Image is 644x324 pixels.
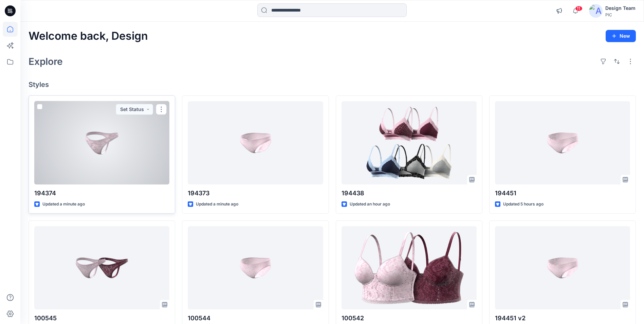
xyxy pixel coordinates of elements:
h2: Explore [29,56,63,67]
a: 194451 v2 [495,226,630,309]
p: 194451 v2 [495,313,630,323]
p: Updated an hour ago [350,201,390,208]
p: 100544 [188,313,323,323]
p: 194451 [495,188,630,198]
img: avatar [589,4,603,18]
p: Updated 5 hours ago [503,201,544,208]
h2: Welcome back, Design [29,30,148,42]
p: 100542 [342,313,477,323]
p: Updated a minute ago [196,201,238,208]
p: 100545 [34,313,169,323]
span: 11 [575,6,583,11]
a: 100542 [342,226,477,309]
p: Updated a minute ago [42,201,85,208]
a: 194438 [342,101,477,184]
a: 194451 [495,101,630,184]
div: Design Team [605,4,636,12]
a: 194374 [34,101,169,184]
div: PIC [605,12,636,17]
a: 100545 [34,226,169,309]
a: 194373 [188,101,323,184]
p: 194373 [188,188,323,198]
p: 194438 [342,188,477,198]
h4: Styles [29,80,636,89]
a: 100544 [188,226,323,309]
button: New [606,30,636,42]
p: 194374 [34,188,169,198]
